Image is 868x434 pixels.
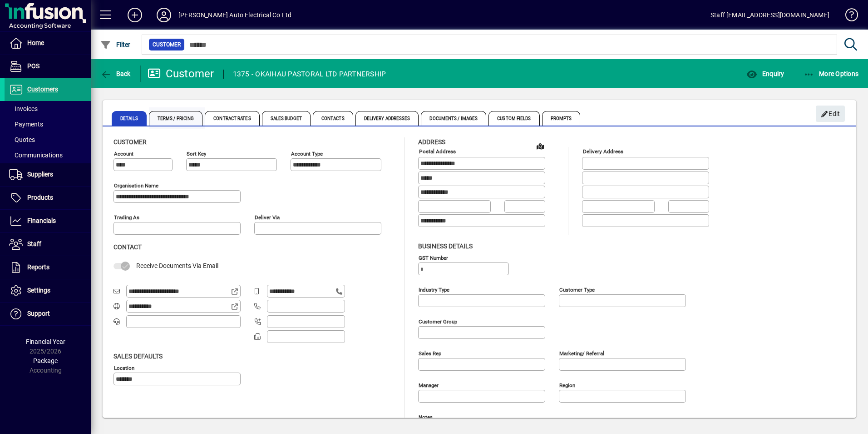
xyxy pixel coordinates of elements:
span: Receive Documents Via Email [136,262,218,269]
span: Customer [153,40,181,49]
a: Settings [5,279,91,302]
button: Profile [149,7,178,23]
a: Communications [5,147,91,163]
span: POS [27,62,39,70]
span: Details [112,111,147,126]
span: Communications [9,151,63,159]
mat-label: Sort key [187,151,206,157]
button: Add [120,7,149,23]
span: Invoices [9,105,38,112]
mat-label: GST Number [419,254,448,261]
span: More Options [804,70,859,77]
span: Back [100,70,131,77]
mat-label: Sales rep [419,350,441,356]
a: Home [5,32,91,55]
span: Customers [27,86,58,93]
mat-label: Account [114,151,133,157]
span: Suppliers [27,171,53,178]
a: Support [5,303,91,325]
span: Edit [821,106,840,121]
mat-label: Deliver via [255,214,280,221]
a: Suppliers [5,163,91,186]
span: Financial Year [26,338,65,345]
mat-label: Marketing/ Referral [559,350,604,356]
span: Prompts [542,111,581,126]
div: Customer [148,66,214,81]
a: Reports [5,256,91,279]
span: Package [33,357,58,364]
mat-label: Manager [419,382,439,388]
span: Documents / Images [421,111,486,126]
button: Back [98,66,133,82]
span: Sales Budget [262,111,311,126]
div: [PERSON_NAME] Auto Electrical Co Ltd [178,8,291,22]
a: Products [5,187,91,209]
span: Terms / Pricing [149,111,203,126]
mat-label: Customer type [559,286,595,293]
a: Financials [5,210,91,232]
span: Payments [9,121,43,128]
span: Contact [113,243,142,251]
a: View on map [533,139,547,153]
a: POS [5,55,91,78]
span: Products [27,194,53,201]
mat-label: Location [114,364,134,371]
button: Filter [98,36,133,53]
mat-label: Trading as [114,214,139,221]
a: Invoices [5,101,91,116]
a: Payments [5,116,91,132]
span: Quotes [9,136,35,143]
span: Custom Fields [488,111,539,126]
mat-label: Account Type [291,151,323,157]
div: 1375 - OKAIHAU PASTORAL LTD PARTNERSHIP [233,67,386,81]
div: Staff [EMAIL_ADDRESS][DOMAIN_NAME] [710,8,829,22]
a: Staff [5,233,91,256]
span: Filter [100,41,131,48]
mat-label: Notes [419,414,433,420]
span: Reports [27,263,49,271]
span: Staff [27,240,41,247]
span: Sales defaults [113,353,163,360]
span: Contract Rates [205,111,259,126]
span: Home [27,39,44,46]
a: Knowledge Base [838,2,857,31]
button: Enquiry [744,66,786,82]
span: Customer [113,138,147,146]
span: Enquiry [746,70,784,77]
span: Address [418,138,445,146]
button: Edit [816,106,845,122]
span: Support [27,310,50,317]
button: More Options [801,66,861,82]
app-page-header-button: Back [91,66,141,82]
span: Contacts [313,111,353,126]
span: Settings [27,287,50,294]
mat-label: Industry type [419,286,449,293]
span: Business details [418,242,473,250]
mat-label: Customer group [419,318,457,324]
span: Financials [27,217,56,224]
mat-label: Region [559,382,575,388]
a: Quotes [5,132,91,147]
span: Delivery Addresses [355,111,419,126]
mat-label: Organisation name [114,182,158,189]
